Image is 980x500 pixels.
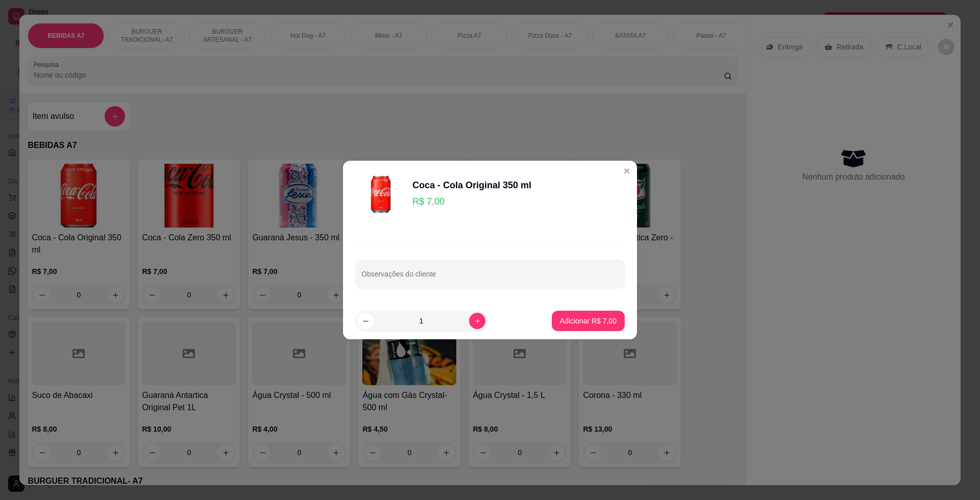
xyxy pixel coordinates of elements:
button: increase-product-quantity [469,313,485,329]
button: Close [619,163,635,179]
button: decrease-product-quantity [357,313,374,329]
p: R$ 7,00 [412,194,531,209]
input: Observações do cliente [361,273,619,283]
p: Adicionar R$ 7,00 [560,316,617,326]
button: Adicionar R$ 7,00 [552,311,625,331]
img: product-image [355,169,406,220]
div: Coca - Cola Original 350 ml [412,178,531,192]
